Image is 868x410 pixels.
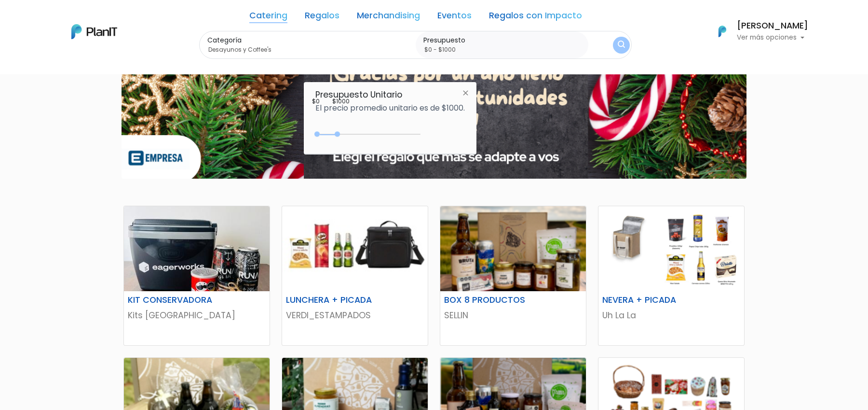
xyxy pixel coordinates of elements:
img: thumb_B5069BE2-F4D7-4801-A181-DF9E184C69A6.jpeg [282,206,428,291]
a: Eventos [437,12,472,23]
div: $0 [312,97,320,106]
h6: KIT CONSERVADORA [122,295,222,305]
h6: Presupuesto Unitario [315,90,465,100]
p: Uh La La [602,309,740,322]
img: PlanIt Logo [71,24,117,39]
a: Regalos [305,12,339,23]
label: Categoría [207,35,412,45]
a: Regalos con Impacto [489,12,582,23]
a: NEVERA + PICADA Uh La La [598,206,745,346]
a: Merchandising [357,12,420,23]
button: PlanIt Logo [PERSON_NAME] Ver más opciones [706,19,808,44]
a: LUNCHERA + PICADA VERDI_ESTAMPADOS [282,206,428,346]
img: PlanIt Logo [712,21,733,42]
label: Presupuesto [423,35,584,45]
img: close-6986928ebcb1d6c9903e3b54e860dbc4d054630f23adef3a32610726dff6a82b.svg [457,84,475,101]
h6: LUNCHERA + PICADA [280,295,380,305]
img: thumb_Dise%C3%B1o_sin_t%C3%ADtulo_-_2024-12-19T140550.294.png [598,206,744,291]
img: thumb_6882808d94dd4_15.png [440,206,586,291]
p: Kits [GEOGRAPHIC_DATA] [128,309,266,322]
p: VERDI_ESTAMPADOS [286,309,424,322]
h6: [PERSON_NAME] [737,22,808,30]
p: El precio promedio unitario es de $1000. [315,104,465,112]
img: thumb_PHOTO-2024-03-26-08-59-59_2.jpg [124,206,270,291]
a: Catering [249,12,287,23]
div: ¿Necesitás ayuda? [50,9,139,28]
p: SELLIN [444,309,582,322]
img: search_button-432b6d5273f82d61273b3651a40e1bd1b912527efae98b1b7a1b2c0702e16a8d.svg [618,41,625,50]
div: $1000 [332,97,350,106]
a: KIT CONSERVADORA Kits [GEOGRAPHIC_DATA] [123,206,270,346]
h6: BOX 8 PRODUCTOS [438,295,538,305]
p: Ver más opciones [737,34,808,41]
a: BOX 8 PRODUCTOS SELLIN [440,206,586,346]
h6: NEVERA + PICADA [597,295,696,305]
